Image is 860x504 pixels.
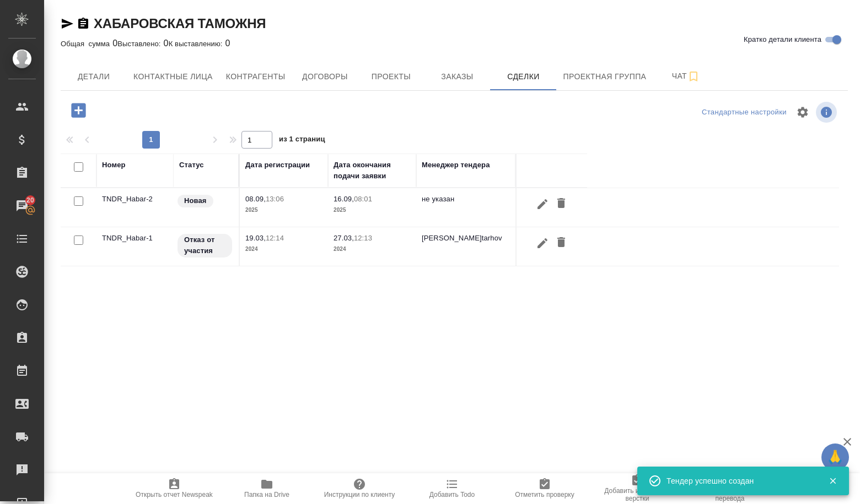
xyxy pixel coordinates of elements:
span: Чат [659,69,712,83]
p: Новая [184,195,207,206]
div: Менеджер тендера [422,160,490,171]
div: Номер [102,160,126,171]
button: Закрыть [821,476,844,486]
button: Редактировать [533,233,552,253]
span: 🙏 [826,446,845,469]
span: Настроить таблицу [789,99,816,125]
td: TNDR_Habar-2 [96,188,174,227]
p: 12:13 [354,234,372,242]
p: 08:01 [354,195,372,203]
p: 27.03, [334,234,354,242]
button: Скопировать ссылку для ЯМессенджера [61,17,74,30]
span: Проекты [364,70,417,84]
button: Скопировать ссылку [77,17,90,30]
p: 2024 [245,244,322,255]
p: 2025 [245,205,322,216]
span: Контактные лица [133,70,213,84]
td: не указан [416,188,515,227]
p: Выставлено: [117,40,163,48]
p: Общая сумма [61,40,112,48]
td: [PERSON_NAME]tarhov [416,227,515,266]
p: 19.03, [245,234,266,242]
td: TNDR_Habar-1 [96,227,174,266]
div: split button [699,104,789,121]
p: 16.09, [334,195,354,203]
a: ХАБАРОВСКАЯ ТАМОЖНЯ [94,16,266,31]
p: К выставлению: [169,40,225,48]
div: Статус [179,160,204,171]
span: Сделки [497,70,550,84]
div: 0 0 0 [61,37,848,50]
div: Дата окончания подачи заявки [334,160,411,182]
p: 13:06 [266,195,284,203]
button: Редактировать [533,194,552,214]
svg: Подписаться [687,70,700,83]
span: 20 [20,195,41,206]
button: Добавить тендер [63,99,94,122]
button: Удалить [552,233,571,253]
span: Договоры [298,70,351,84]
span: Контрагенты [226,70,286,84]
span: Детали [67,70,120,84]
button: 🙏 [821,443,849,471]
p: 12:14 [266,234,284,242]
p: 2025 [334,205,411,216]
span: Проектная группа [563,70,646,84]
span: Кратко детали клиента [744,34,821,45]
a: 20 [3,192,41,220]
span: Посмотреть информацию [816,102,839,123]
p: Отказ от участия [184,234,225,256]
div: Тендер успешно создан [666,475,812,486]
p: 2024 [334,244,411,255]
button: Удалить [552,194,571,214]
p: 08.09, [245,195,266,203]
span: из 1 страниц [279,133,325,149]
div: Дата регистрации [245,160,310,171]
span: Заказы [431,70,483,84]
